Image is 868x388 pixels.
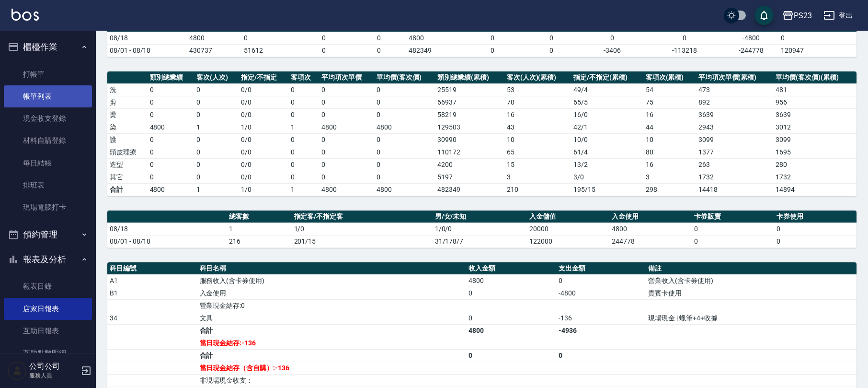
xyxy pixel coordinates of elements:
[696,171,774,183] td: 1732
[696,133,774,146] td: 3099
[774,223,857,235] td: 0
[778,32,857,44] td: 0
[29,371,78,380] p: 服務人員
[692,223,774,235] td: 0
[374,71,435,84] th: 單均價(客次價)
[4,174,92,196] a: 排班表
[319,108,374,121] td: 0
[466,287,556,299] td: 0
[194,121,239,133] td: 1
[794,10,812,22] div: PS23
[288,158,319,171] td: 0
[148,146,194,158] td: 0
[4,342,92,364] a: 互助點數明細
[297,32,352,44] td: 0
[571,96,643,108] td: 65 / 5
[527,211,609,223] th: 入金儲值
[107,223,227,235] td: 08/18
[571,83,643,96] td: 49 / 4
[288,183,319,196] td: 1
[571,133,643,146] td: 10 / 0
[227,235,291,247] td: 216
[643,171,696,183] td: 3
[820,7,857,24] button: 登出
[239,121,288,133] td: 1 / 0
[524,44,579,57] td: 0
[197,362,467,374] td: 當日現金結存（含自購）:-136
[773,133,857,146] td: 3099
[288,171,319,183] td: 0
[197,374,467,387] td: 非現場現金收支：
[292,223,433,235] td: 1/0
[461,44,524,57] td: 0
[4,298,92,320] a: 店家日報表
[556,287,646,299] td: -4800
[645,32,723,44] td: 0
[571,121,643,133] td: 42 / 1
[374,158,435,171] td: 0
[504,108,571,121] td: 16
[197,262,467,275] th: 科目名稱
[107,121,148,133] td: 染
[435,121,504,133] td: 129503
[148,121,194,133] td: 4800
[504,171,571,183] td: 3
[107,146,148,158] td: 頭皮理療
[696,158,774,171] td: 263
[774,211,857,223] th: 卡券使用
[11,9,39,21] img: Logo
[435,183,504,196] td: 482349
[4,35,92,59] button: 櫃檯作業
[107,71,857,196] table: a dense table
[107,235,227,247] td: 08/01 - 08/18
[504,121,571,133] td: 43
[556,349,646,362] td: 0
[556,274,646,287] td: 0
[571,71,643,84] th: 指定/不指定(累積)
[292,235,433,247] td: 201/15
[374,83,435,96] td: 0
[29,362,78,371] h5: 公司公司
[646,274,857,287] td: 營業收入(含卡券使用)
[723,32,778,44] td: -4800
[319,158,374,171] td: 0
[148,83,194,96] td: 0
[194,71,239,84] th: 客次(人次)
[4,196,92,218] a: 現場電腦打卡
[778,6,816,25] button: PS23
[571,108,643,121] td: 16 / 0
[579,32,646,44] td: 0
[4,320,92,342] a: 互助日報表
[609,235,692,247] td: 244778
[556,312,646,324] td: -136
[239,96,288,108] td: 0 / 0
[4,129,92,152] a: 材料自購登錄
[692,211,774,223] th: 卡券販賣
[433,235,527,247] td: 31/178/7
[643,133,696,146] td: 10
[556,262,646,275] th: 支出金額
[696,83,774,96] td: 473
[435,133,504,146] td: 30990
[646,287,857,299] td: 貴賓卡使用
[319,146,374,158] td: 0
[374,96,435,108] td: 0
[288,146,319,158] td: 0
[645,44,723,57] td: -113218
[4,152,92,174] a: 每日結帳
[773,108,857,121] td: 3639
[107,211,857,248] table: a dense table
[435,96,504,108] td: 66937
[241,44,297,57] td: 51612
[288,133,319,146] td: 0
[774,235,857,247] td: 0
[4,85,92,107] a: 帳單列表
[239,146,288,158] td: 0 / 0
[319,96,374,108] td: 0
[148,183,194,196] td: 4800
[524,32,579,44] td: 0
[194,171,239,183] td: 0
[466,274,556,287] td: 4800
[197,349,467,362] td: 合計
[435,108,504,121] td: 58219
